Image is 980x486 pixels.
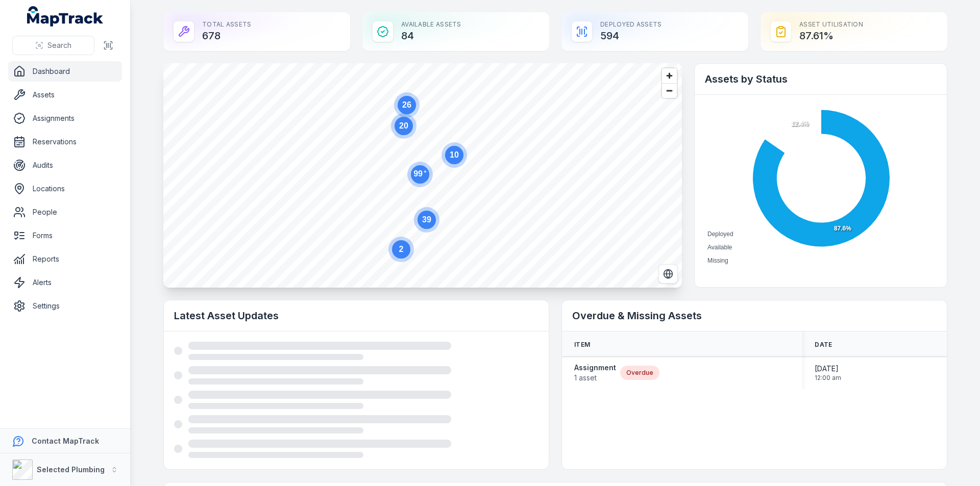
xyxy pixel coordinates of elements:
[422,215,431,224] text: 39
[8,155,122,175] a: Audits
[707,257,728,264] span: Missing
[399,121,408,130] text: 20
[815,364,841,374] span: [DATE]
[8,108,122,129] a: Assignments
[574,341,590,349] span: Item
[47,40,71,50] span: Search
[8,225,122,246] a: Forms
[8,249,122,269] a: Reports
[662,83,677,98] button: Zoom out
[574,363,616,373] strong: Assignment
[815,364,841,382] time: 7/31/2025, 12:00:00 AM
[12,36,94,55] button: Search
[8,178,122,199] a: Locations
[662,68,677,83] button: Zoom in
[37,465,105,474] strong: Selected Plumbing
[413,169,427,178] text: 99
[163,63,682,288] canvas: Map
[620,366,659,380] div: Overdue
[658,264,678,284] button: Switch to Satellite View
[815,341,832,349] span: Date
[707,231,733,238] span: Deployed
[399,245,404,253] text: 2
[8,85,122,105] a: Assets
[450,150,459,159] text: 10
[8,202,122,222] a: People
[174,309,538,323] h2: Latest Asset Updates
[705,72,937,86] h2: Assets by Status
[8,272,122,293] a: Alerts
[8,132,122,152] a: Reservations
[8,296,122,316] a: Settings
[8,61,122,82] a: Dashboard
[574,373,616,383] span: 1 asset
[815,374,841,382] span: 12:00 am
[424,169,427,174] tspan: +
[707,244,732,251] span: Available
[572,309,937,323] h2: Overdue & Missing Assets
[27,6,104,27] a: MapTrack
[32,437,99,445] strong: Contact MapTrack
[574,363,616,383] a: Assignment1 asset
[402,100,411,109] text: 26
